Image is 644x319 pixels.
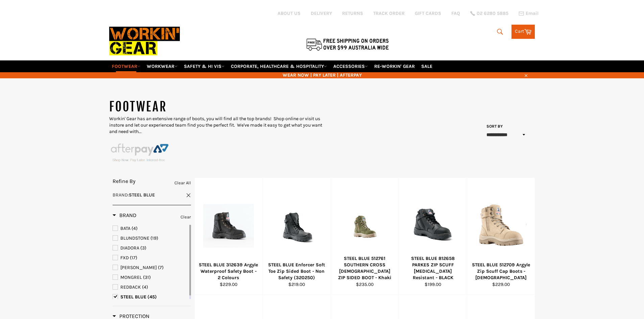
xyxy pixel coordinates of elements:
div: STEEL BLUE 512709 Argyle Zip Scuff Cap Boots - [DEMOGRAPHIC_DATA] [471,262,531,281]
a: 02 6280 5885 [470,11,508,16]
a: MONGREL [113,274,188,281]
a: RE-WORKIN' GEAR [372,60,418,72]
span: Refine By [113,178,136,184]
span: (19) [150,235,158,241]
span: (7) [158,265,164,270]
span: BATA [120,225,130,231]
a: FOOTWEAR [109,60,143,72]
span: [PERSON_NAME] [120,265,157,270]
a: DIADORA [113,244,188,252]
a: STEEL BLUE 512761 SOUTHERN CROSS LADIES ZIP SIDED BOOT - KhakiSTEEL BLUE 512761 SOUTHERN CROSS [D... [331,178,399,295]
a: BLUNDSTONE [113,235,188,242]
a: Email [519,11,539,16]
a: Brand:STEEL BLUE [113,192,191,198]
span: REDBACK [120,284,141,290]
a: STEEL BLUE 512709 Argyle Zip Scuff Cap Boots - LadiesSTEEL BLUE 512709 Argyle Zip Scuff Cap Boots... [467,178,535,295]
div: STEEL BLUE 812658 PARKES ZIP SCUFF [MEDICAL_DATA] Resistant - BLACK [403,255,463,281]
span: (3) [140,245,146,251]
h3: Brand [113,212,137,219]
a: SAFETY & HI VIS [181,60,227,72]
span: 02 6280 5885 [477,11,508,16]
a: BATA [113,225,188,232]
span: Brand [113,192,128,198]
a: GIFT CARDS [415,10,441,17]
a: STEEL BLUE 812658 PARKES ZIP SCUFF Electric Shock Resistant - BLACKSTEEL BLUE 812658 PARKES ZIP S... [399,178,467,295]
a: RETURNS [342,10,363,17]
h1: FOOTWEAR [109,99,322,115]
span: (17) [130,255,137,261]
span: (45) [147,294,157,300]
a: STEEL BLUE Enforcer Soft Toe Zip Sided Boot - Non Safety (320250)STEEL BLUE Enforcer Soft Toe Zip... [262,178,331,295]
span: Email [526,11,539,16]
div: STEEL BLUE 512761 SOUTHERN CROSS [DEMOGRAPHIC_DATA] ZIP SIDED BOOT - Khaki [335,255,395,281]
a: CORPORATE, HEALTHCARE & HOSPITALITY [228,60,330,72]
span: FXD [120,255,129,261]
a: Cart [511,25,535,39]
p: Workin' Gear has an extensive range of boots, you will find all the top brands! Shop online or vi... [109,115,322,135]
a: REDBACK [113,284,188,291]
a: STEEL BLUE 312639 Argyle Waterproof Safety Boot - 2 ColoursSTEEL BLUE 312639 Argyle Waterproof Sa... [194,178,263,295]
span: DIADORA [120,245,139,251]
a: MACK [113,264,188,271]
a: ABOUT US [278,10,301,17]
img: Workin Gear leaders in Workwear, Safety Boots, PPE, Uniforms. Australia's No.1 in Workwear [109,22,180,60]
a: DELIVERY [311,10,332,17]
a: FXD [113,254,188,262]
span: WEAR NOW | PAY LATER | AFTERPAY [109,72,535,78]
span: (4) [142,284,148,290]
a: WORKWEAR [144,60,180,72]
a: ACCESSORIES [331,60,371,72]
a: STEEL BLUE [113,293,188,301]
label: Sort by [484,124,503,129]
div: STEEL BLUE Enforcer Soft Toe Zip Sided Boot - Non Safety (320250) [267,262,327,281]
div: STEEL BLUE 312639 Argyle Waterproof Safety Boot - 2 Colours [199,262,258,281]
strong: STEEL BLUE [129,192,155,198]
a: Clear [181,213,191,221]
a: SALE [419,60,435,72]
a: FAQ [451,10,460,17]
span: : [113,192,155,198]
img: Flat $9.95 shipping Australia wide [305,37,390,51]
a: Clear All [174,179,191,187]
a: TRACK ORDER [373,10,405,17]
span: STEEL BLUE [120,294,146,300]
span: MONGREL [120,274,142,280]
span: Brand [113,212,137,218]
span: (31) [143,274,151,280]
span: BLUNDSTONE [120,235,149,241]
span: (4) [132,225,138,231]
